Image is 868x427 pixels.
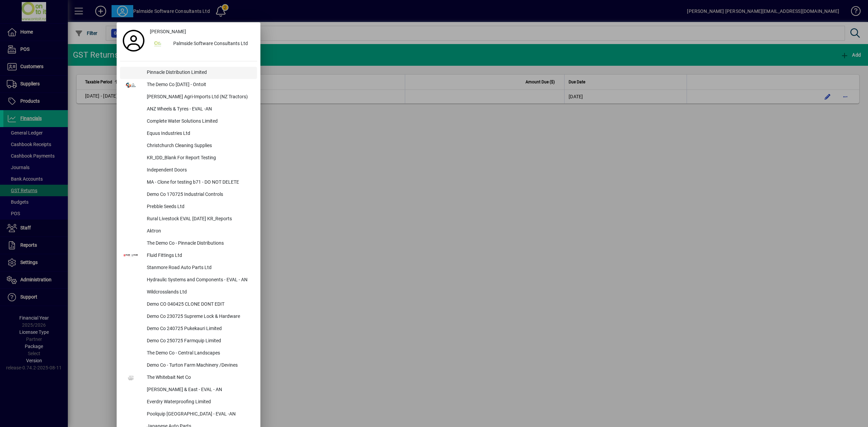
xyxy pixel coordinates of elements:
[141,335,257,347] div: Demo Co 250725 Farmquip Limited
[120,177,257,189] button: MA - Clone for testing b71 - DO NOT DELETE
[120,238,257,250] button: The Demo Co - Pinnacle Distributions
[147,38,257,50] button: Palmside Software Consultants Ltd
[120,323,257,335] button: Demo Co 240725 Pukekauri Limited
[120,189,257,201] button: Demo Co 170725 Industrial Controls
[141,67,257,79] div: Pinnacle Distribution Limited
[120,347,257,360] button: The Demo Co - Central Landscapes
[141,274,257,286] div: Hydraulic Systems and Components - EVAL - AN
[141,250,257,262] div: Fluid Fittings Ltd
[141,164,257,177] div: Independent Doors
[120,140,257,152] button: Christchurch Cleaning Supplies
[120,103,257,116] button: ANZ Wheels & Tyres - EVAL -AN
[120,262,257,274] button: Stanmore Road Auto Parts Ltd
[120,225,257,238] button: Aktron
[141,140,257,152] div: Christchurch Cleaning Supplies
[120,360,257,372] button: Demo Co - Turton Farm Machinery /Devines
[120,152,257,164] button: KR_IDD_Blank For Report Testing
[141,372,257,384] div: The Whitebait Net Co
[120,79,257,91] button: The Demo Co [DATE] - Ontoit
[147,26,257,38] a: [PERSON_NAME]
[141,238,257,250] div: The Demo Co - Pinnacle Distributions
[120,372,257,384] button: The Whitebait Net Co
[141,262,257,274] div: Stanmore Road Auto Parts Ltd
[120,116,257,128] button: Complete Water Solutions Limited
[120,286,257,299] button: Wildcrosslands Ltd
[141,189,257,201] div: Demo Co 170725 Industrial Controls
[120,396,257,408] button: Everdry Waterproofing Limited
[141,91,257,103] div: [PERSON_NAME] Agri-Imports Ltd (NZ Tractors)
[141,152,257,164] div: KR_IDD_Blank For Report Testing
[141,213,257,225] div: Rural Livestock EVAL [DATE] KR_Reports
[120,91,257,103] button: [PERSON_NAME] Agri-Imports Ltd (NZ Tractors)
[168,38,257,50] div: Palmside Software Consultants Ltd
[141,116,257,128] div: Complete Water Solutions Limited
[141,299,257,311] div: Demo CO 040425 CLONE DONT EDIT
[141,408,257,421] div: Poolquip [GEOGRAPHIC_DATA] - EVAL -AN
[120,274,257,286] button: Hydraulic Systems and Components - EVAL - AN
[120,128,257,140] button: Equus Industries Ltd
[120,408,257,421] button: Poolquip [GEOGRAPHIC_DATA] - EVAL -AN
[120,201,257,213] button: Prebble Seeds Ltd
[141,311,257,323] div: Demo Co 230725 Supreme Lock & Hardware
[120,299,257,311] button: Demo CO 040425 CLONE DONT EDIT
[120,164,257,177] button: Independent Doors
[120,384,257,396] button: [PERSON_NAME] & East - EVAL - AN
[141,323,257,335] div: Demo Co 240725 Pukekauri Limited
[150,28,186,35] span: [PERSON_NAME]
[141,201,257,213] div: Prebble Seeds Ltd
[120,311,257,323] button: Demo Co 230725 Supreme Lock & Hardware
[120,250,257,262] button: Fluid Fittings Ltd
[141,286,257,299] div: Wildcrosslands Ltd
[120,335,257,347] button: Demo Co 250725 Farmquip Limited
[141,384,257,396] div: [PERSON_NAME] & East - EVAL - AN
[141,225,257,238] div: Aktron
[141,128,257,140] div: Equus Industries Ltd
[120,35,147,47] a: Profile
[141,177,257,189] div: MA - Clone for testing b71 - DO NOT DELETE
[141,347,257,360] div: The Demo Co - Central Landscapes
[120,213,257,225] button: Rural Livestock EVAL [DATE] KR_Reports
[141,79,257,91] div: The Demo Co [DATE] - Ontoit
[120,67,257,79] button: Pinnacle Distribution Limited
[141,396,257,408] div: Everdry Waterproofing Limited
[141,103,257,116] div: ANZ Wheels & Tyres - EVAL -AN
[141,360,257,372] div: Demo Co - Turton Farm Machinery /Devines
